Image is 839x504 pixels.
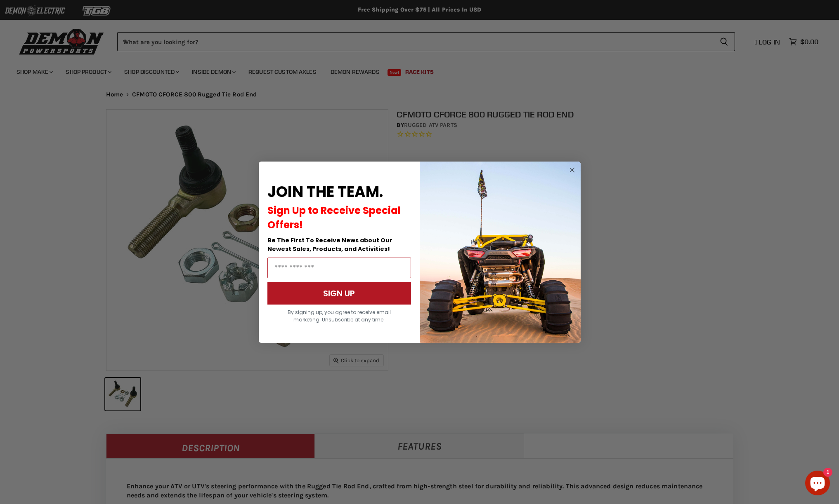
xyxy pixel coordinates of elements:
[267,258,411,278] input: Email Address
[803,471,832,497] inbox-online-store-chat: Shopify online store chat
[267,181,383,202] span: JOIN THE TEAM.
[267,282,411,305] button: SIGN UP
[267,236,392,253] span: Be The First To Receive News about Our Newest Sales, Products, and Activities!
[267,204,401,232] span: Sign Up to Receive Special Offers!
[288,309,391,323] span: By signing up, you agree to receive email marketing. Unsubscribe at any time.
[567,165,577,175] button: Close dialog
[420,162,581,343] img: a9095488-b6e7-41ba-879d-588abfab540b.jpeg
